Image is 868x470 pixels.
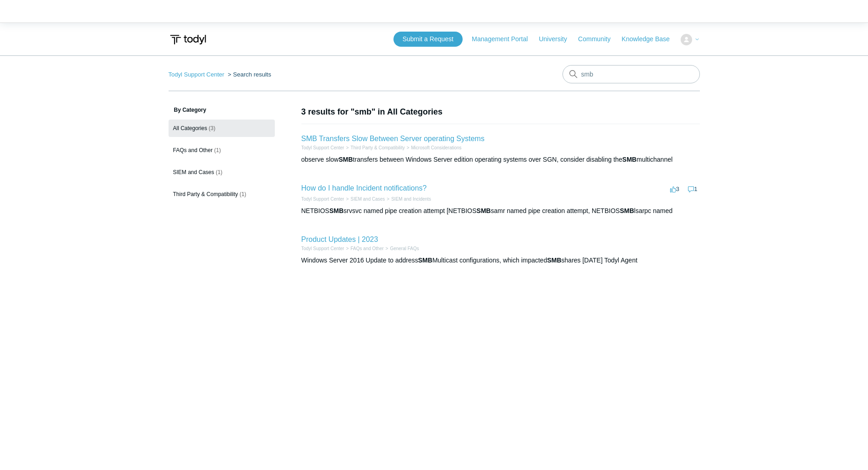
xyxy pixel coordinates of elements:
[301,145,344,150] a: Todyl Support Center
[344,144,404,151] li: Third Party & Compatibility
[301,184,427,192] a: How do I handle Incident notifications?
[547,257,561,264] em: SMB
[391,197,431,202] a: SIEM and Incidents
[562,65,700,83] input: Search
[214,147,221,153] span: (1)
[384,245,419,252] li: General FAQs
[622,34,679,44] a: Knowledge Base
[173,169,214,175] span: SIEM and Cases
[344,245,383,252] li: FAQs and Other
[169,31,207,48] img: Todyl Support Center Help Center home page
[578,34,620,44] a: Community
[350,145,404,150] a: Third Party & Compatibility
[338,156,353,163] em: SMB
[301,197,344,202] a: Todyl Support Center
[390,246,419,251] a: General FAQs
[216,169,223,175] span: (1)
[173,125,207,131] span: All Categories
[301,246,344,251] a: Todyl Support Center
[418,257,432,264] em: SMB
[226,71,271,78] li: Search results
[385,196,431,202] li: SIEM and Incidents
[169,106,275,114] h3: By Category
[169,120,275,137] a: All Categories (3)
[472,34,537,44] a: Management Portal
[301,245,344,252] li: Todyl Support Center
[240,191,246,197] span: (1)
[301,106,700,118] h1: 3 results for "smb" in All Categories
[301,144,344,151] li: Todyl Support Center
[169,186,275,203] a: Third Party & Compatibility (1)
[173,191,238,197] span: Third Party & Compatibility
[620,207,634,214] em: SMB
[169,142,275,159] a: FAQs and Other (1)
[301,135,485,142] a: SMB Transfers Slow Between Server operating Systems
[622,156,637,163] em: SMB
[301,155,700,164] div: observe slow transfers between Windows Server edition operating systems over SGN, consider disabl...
[301,206,700,216] div: NETBIOS srvsvc named pipe creation attempt [NETBIOS samr named pipe creation attempt, NETBIOS lsa...
[173,147,213,153] span: FAQs and Other
[344,196,385,202] li: SIEM and Cases
[301,235,378,243] a: Product Updates | 2023
[350,197,385,202] a: SIEM and Cases
[670,186,679,192] span: 3
[301,196,344,202] li: Todyl Support Center
[169,164,275,181] a: SIEM and Cases (1)
[411,145,462,150] a: Microsoft Considerations
[301,256,700,265] div: Windows Server 2016 Update to address Multicast configurations, which impacted shares [DATE] Tody...
[209,125,216,131] span: (3)
[539,34,576,44] a: University
[688,186,697,192] span: 1
[405,144,462,151] li: Microsoft Considerations
[169,71,226,78] li: Todyl Support Center
[350,246,383,251] a: FAQs and Other
[329,207,344,214] em: SMB
[169,71,224,78] a: Todyl Support Center
[393,32,463,47] a: Submit a Request
[476,207,491,214] em: SMB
